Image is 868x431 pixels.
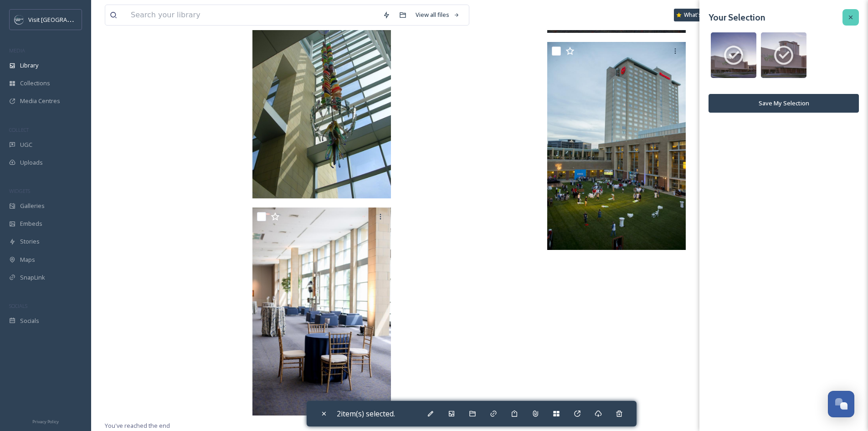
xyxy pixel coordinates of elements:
[28,15,99,24] span: Visit [GEOGRAPHIC_DATA]
[9,187,30,194] span: WIDGETS
[9,126,29,133] span: COLLECT
[828,391,854,417] button: Open Chat
[674,9,719,21] a: What's New
[15,15,24,24] img: c3es6xdrejuflcaqpovn.png
[20,61,38,70] span: Library
[709,94,859,113] button: Save My Selection
[20,317,39,325] span: Socials
[20,97,60,105] span: Media Centres
[105,421,170,430] span: You've reached the end
[32,419,59,425] span: Privacy Policy
[20,79,50,88] span: Collections
[711,32,756,78] img: 679e4a09-7332-40fd-9e3c-17daa4ff76fe.jpg
[126,5,378,25] input: Search your library
[20,255,35,264] span: Maps
[20,219,42,228] span: Embeds
[252,208,391,415] img: OPCC WEDDING FINAL-OPCC WEDDING FINAL-0124.jpg
[252,14,391,198] img: OP Convention Center.jpg
[32,415,59,426] a: Privacy Policy
[20,237,40,246] span: Stories
[337,409,395,419] span: 2 item(s) selected.
[9,302,27,309] span: SOCIALS
[709,12,765,23] strong: Your Selection
[9,47,25,54] span: MEDIA
[20,273,45,282] span: SnapLink
[20,140,32,149] span: UGC
[20,158,43,167] span: Uploads
[547,42,686,250] img: 16.09.12.0064 RP CORP S.P.O.R.T.S. Early Bird Reception.jpg
[20,202,45,210] span: Galleries
[411,6,464,24] a: View all files
[761,32,806,78] img: 70d58f26-f7ea-4dd3-a62e-21e97c4ed936.jpg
